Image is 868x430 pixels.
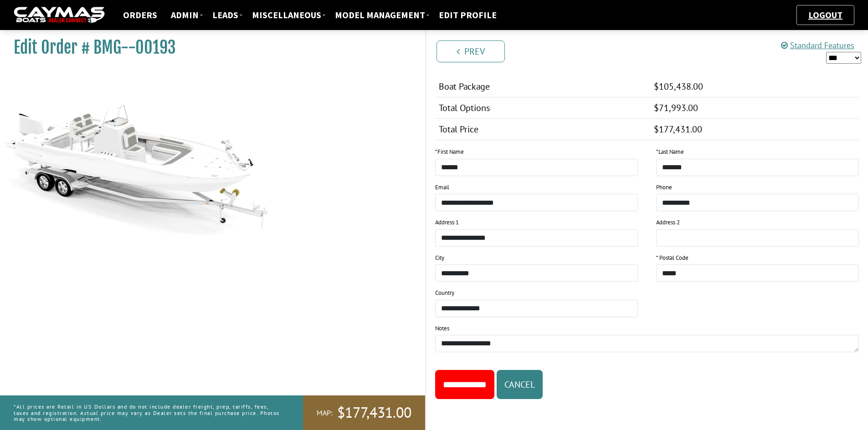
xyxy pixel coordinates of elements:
label: Address 2 [656,218,680,227]
a: Logout [804,9,847,20]
label: Country [435,288,454,298]
span: $177,431.00 [337,403,411,422]
span: $71,993.00 [654,102,698,114]
a: Leads [208,9,243,21]
h1: Edit Order # BMG--00193 [14,37,402,58]
p: *All prices are Retail in US Dollars and do not include dealer freight, prep, tariffs, fees, taxe... [14,399,282,426]
a: Prev [437,40,505,62]
button: Cancel [497,370,543,399]
label: Phone [656,183,672,192]
td: Boat Package [435,76,651,97]
a: Miscellaneous [247,9,326,21]
span: $105,438.00 [654,81,703,92]
label: Last Name [656,147,684,157]
img: caymas-dealer-connect-2ed40d3bc7270c1d8d7ffb4b79bf05adc795679939227970def78ec6f6c03838.gif [14,7,105,24]
a: Edit Profile [434,9,501,21]
td: Total Options [435,97,651,119]
a: Model Management [330,9,430,21]
td: Total Price [435,119,651,140]
label: * Postal Code [656,253,688,263]
label: Notes [435,324,449,333]
label: First Name [435,147,464,157]
label: City [435,253,444,263]
a: Standard Features [781,40,854,51]
a: ADMIN [166,9,203,21]
a: Orders [118,9,162,21]
span: MAP: [317,408,333,418]
span: $177,431.00 [654,123,702,135]
label: Address 1 [435,218,459,227]
label: Email [435,183,449,192]
a: MAP:$177,431.00 [303,395,425,430]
